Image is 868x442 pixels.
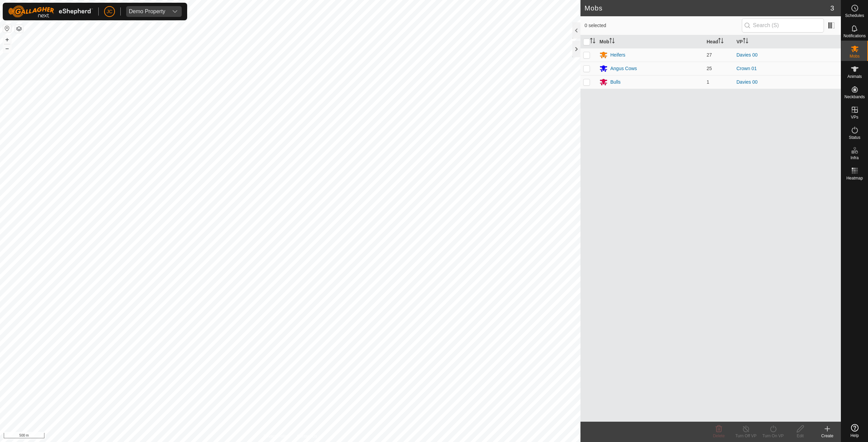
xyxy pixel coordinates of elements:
input: Search (S) [742,18,824,33]
span: Delete [713,434,725,438]
span: Infra [850,156,859,160]
span: Mobs [850,54,860,58]
span: 3 [830,3,834,13]
button: + [3,36,11,44]
p-sorticon: Activate to sort [590,39,595,44]
a: Privacy Policy [263,433,289,439]
th: VP [734,35,841,48]
a: Help [841,421,868,440]
span: Help [850,434,859,438]
span: 1 [707,79,709,85]
span: Animals [847,75,862,79]
div: Demo Property [129,9,165,14]
p-sorticon: Activate to sort [718,39,724,44]
span: JC [106,8,112,15]
div: Edit [787,433,814,439]
div: Create [814,433,841,439]
button: Reset Map [3,24,11,33]
span: VPs [851,115,858,119]
a: Davies 00 [736,52,757,58]
div: Angus Cows [610,65,637,72]
th: Head [704,35,734,48]
div: Turn Off VP [732,433,759,439]
div: dropdown trigger [168,6,182,17]
span: Schedules [845,14,864,18]
h2: Mobs [585,4,830,12]
span: Status [849,135,860,140]
div: Heifers [610,51,625,59]
button: – [3,44,11,52]
a: Crown 01 [736,66,757,71]
span: 27 [707,52,712,58]
span: Notifications [844,34,866,38]
p-sorticon: Activate to sort [609,39,615,44]
a: Davies 00 [736,79,757,85]
span: Neckbands [844,95,865,99]
button: Map Layers [15,25,23,33]
span: Demo Property [126,6,168,17]
img: Gallagher Logo [8,5,93,18]
span: Heatmap [846,176,863,180]
div: Bulls [610,79,620,86]
span: 0 selected [585,22,742,29]
div: Turn On VP [759,433,787,439]
th: Mob [597,35,704,48]
span: 25 [707,66,712,71]
a: Contact Us [297,433,317,439]
p-sorticon: Activate to sort [743,39,748,44]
